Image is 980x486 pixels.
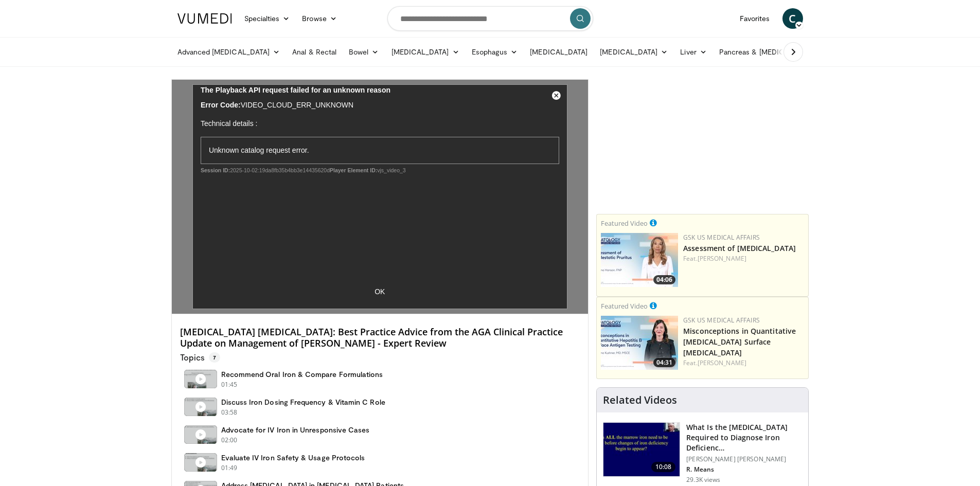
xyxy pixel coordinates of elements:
a: Advanced [MEDICAL_DATA] [171,42,287,62]
p: 29.3K views [686,476,720,484]
h4: Discuss Iron Dosing Frequency & Vitamin C Role [221,398,385,407]
a: C [782,8,803,29]
a: Anal & Rectal [286,42,343,62]
div: Feat. [683,358,804,368]
h4: Recommend Oral Iron & Compare Formulations [221,370,383,379]
p: [PERSON_NAME] [PERSON_NAME] [686,455,802,463]
p: 03:58 [221,408,238,417]
a: [PERSON_NAME] [698,358,746,367]
p: 02:00 [221,436,238,445]
h3: What Is the [MEDICAL_DATA] Required to Diagnose Iron Deficienc… [686,422,802,453]
img: VuMedi Logo [177,13,232,24]
p: Topics [180,352,220,363]
a: 10:08 What Is the [MEDICAL_DATA] Required to Diagnose Iron Deficienc… [PERSON_NAME] [PERSON_NAME]... [603,422,802,484]
p: 01:49 [221,463,238,473]
a: [MEDICAL_DATA] [385,42,466,62]
span: 7 [209,352,220,363]
p: R. Means [686,465,802,474]
a: Misconceptions in Quantitative [MEDICAL_DATA] Surface [MEDICAL_DATA] [683,326,796,357]
a: [MEDICAL_DATA] [594,42,674,62]
iframe: Advertisement [626,79,780,208]
a: 04:31 [601,316,678,370]
a: Assessment of [MEDICAL_DATA] [683,243,796,253]
span: 04:31 [653,358,675,367]
a: Specialties [238,8,296,29]
h4: Advocate for IV Iron in Unresponsive Cases [221,425,370,435]
h4: [MEDICAL_DATA] [MEDICAL_DATA]: Best Practice Advice from the AGA Clinical Practice Update on Mana... [180,327,580,349]
a: GSK US Medical Affairs [683,316,760,325]
span: 04:06 [653,275,675,284]
img: ea8305e5-ef6b-4575-a231-c141b8650e1f.jpg.150x105_q85_crop-smart_upscale.jpg [601,316,678,370]
span: 10:08 [651,462,676,472]
div: Feat. [683,254,804,263]
a: Bowel [343,42,385,62]
a: [MEDICAL_DATA] [524,42,594,62]
p: 01:45 [221,380,238,389]
video-js: Video Player [172,80,589,314]
input: Search topics, interventions [387,6,593,31]
a: Pancreas & [MEDICAL_DATA] [713,42,833,62]
h4: Related Videos [603,394,677,406]
a: Browse [296,8,343,29]
a: Esophagus [466,42,524,62]
a: [PERSON_NAME] [698,254,746,263]
small: Featured Video [601,219,648,228]
a: Liver [674,42,712,62]
img: 31b7e813-d228-42d3-be62-e44350ef88b5.jpg.150x105_q85_crop-smart_upscale.jpg [601,233,678,287]
a: Favorites [734,8,776,29]
small: Featured Video [601,301,648,311]
h4: Evaluate IV Iron Safety & Usage Protocols [221,453,365,462]
a: GSK US Medical Affairs [683,233,760,242]
a: 04:06 [601,233,678,287]
img: 15adaf35-b496-4260-9f93-ea8e29d3ece7.150x105_q85_crop-smart_upscale.jpg [603,423,680,476]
